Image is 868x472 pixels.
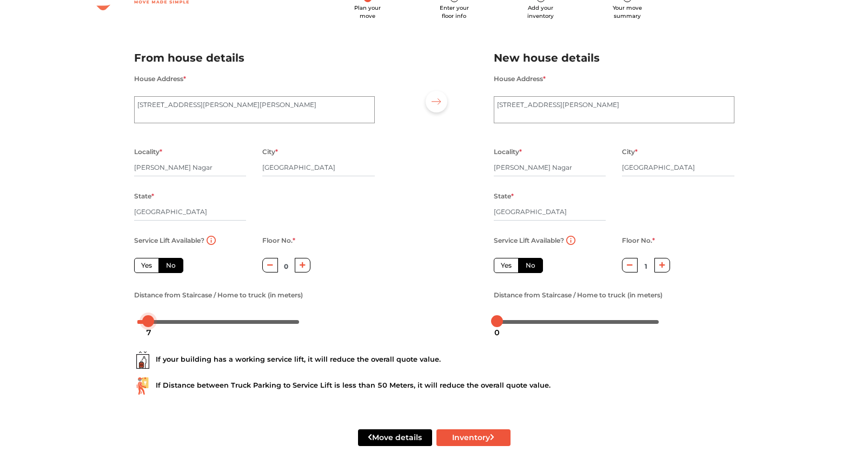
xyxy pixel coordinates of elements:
[354,4,381,19] span: Plan your move
[134,49,375,67] h2: From house details
[134,258,159,273] label: Yes
[622,234,655,248] label: Floor No.
[494,72,546,86] label: House Address
[134,96,375,123] textarea: [STREET_ADDRESS][PERSON_NAME][PERSON_NAME]
[134,72,186,86] label: House Address
[494,288,662,302] label: Distance from Staircase / Home to truck (in meters)
[134,351,151,369] img: ...
[134,288,303,302] label: Distance from Staircase / Home to truck (in meters)
[358,429,432,446] button: Move details
[142,323,156,342] div: 7
[490,323,504,342] div: 0
[262,145,278,159] label: City
[527,4,554,19] span: Add your inventory
[494,96,734,123] textarea: [STREET_ADDRESS][PERSON_NAME]
[134,189,154,203] label: State
[134,234,204,248] label: Service Lift Available?
[440,4,469,19] span: Enter your floor info
[134,145,162,159] label: Locality
[613,4,642,19] span: Your move summary
[134,351,734,369] div: If your building has a working service lift, it will reduce the overall quote value.
[494,49,734,67] h2: New house details
[494,189,514,203] label: State
[622,145,638,159] label: City
[494,258,519,273] label: Yes
[494,234,564,248] label: Service Lift Available?
[494,145,522,159] label: Locality
[436,429,511,446] button: Inventory
[134,377,151,395] img: ...
[262,234,295,248] label: Floor No.
[518,258,543,273] label: No
[134,377,734,395] div: If Distance between Truck Parking to Service Lift is less than 50 Meters, it will reduce the over...
[158,258,183,273] label: No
